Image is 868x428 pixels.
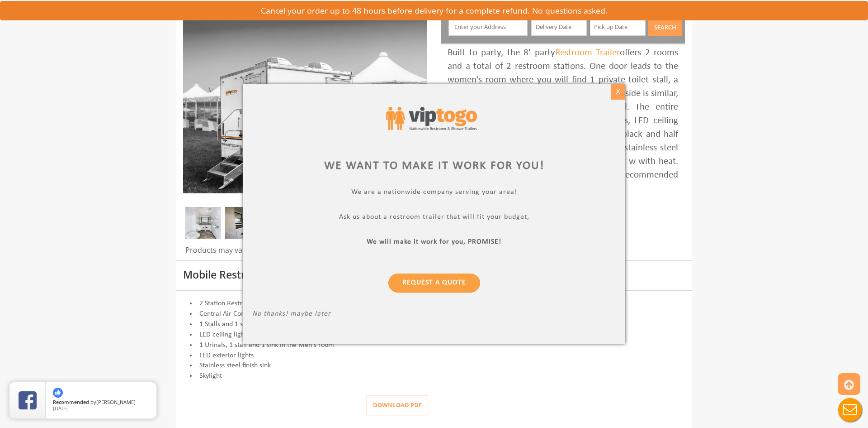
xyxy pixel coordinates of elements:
img: viptogo logo [386,107,477,130]
a: Request a Quote [388,274,480,293]
img: thumbs up icon [53,388,63,398]
b: We will make it work for you, PROMISE! [367,238,501,245]
p: Ask us about a restroom trailer that will fit your budget, [252,213,616,223]
div: We want to make it work for you! [252,158,616,174]
button: Live Chat [832,392,868,428]
img: Review Rating [19,391,37,409]
div: X [611,84,625,100]
span: [DATE] [53,405,69,412]
span: [PERSON_NAME] [96,399,136,405]
span: by [53,399,149,406]
span: Recommended [53,399,89,405]
p: No thanks! maybe later [252,310,616,320]
p: We are a nationwide company serving your area! [252,188,616,198]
